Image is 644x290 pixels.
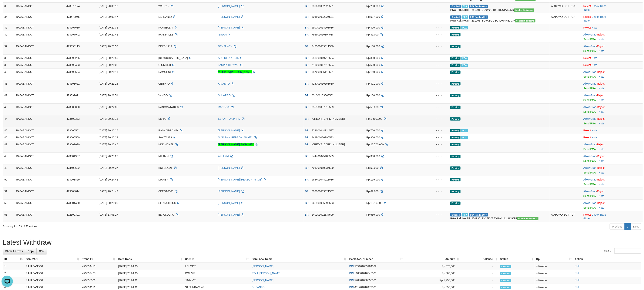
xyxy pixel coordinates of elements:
td: 37 [3,43,15,54]
td: · [582,24,643,31]
span: DAMOL43 [158,70,171,73]
span: Pending [450,129,461,132]
span: Copy 718601017515534 to clipboard [312,63,334,66]
a: M NAJWA [PERSON_NAME] [218,136,252,139]
td: 43 [3,103,15,115]
a: Note [584,217,590,220]
span: Marked by adkakmal [461,57,468,60]
a: Allow Grab [583,143,596,146]
span: PANTEK134 [158,26,173,29]
a: Allow Grab [583,106,596,109]
span: Pending [450,117,461,121]
span: Copy [28,250,34,253]
span: SEHAT [158,117,167,120]
td: 35 [3,24,15,31]
a: Note [599,110,604,113]
a: Note [599,171,604,174]
a: Note [575,279,580,282]
th: Date Trans.: activate to sort column ascending [117,256,184,263]
span: [DATE] 20:20:56 [99,56,118,59]
td: RAJABANDOT [15,92,65,103]
th: Bank Acc. Number: activate to sort column ascending [348,256,404,263]
td: RAJABANDOT [15,80,65,92]
a: Reject [597,33,605,36]
span: 473598113 [66,45,80,48]
span: IWANFALES [158,33,173,36]
span: · [583,45,597,48]
a: Allow Grab [583,82,596,85]
td: RAJABANDOT [15,61,65,68]
td: 46 [3,134,15,141]
a: Check Trans [592,213,607,216]
td: RAJABANDOT [15,54,65,61]
span: Rp 100.000 [366,45,380,48]
span: Pending [450,64,461,67]
a: Allow Grab [583,201,596,204]
div: - - - [417,129,447,132]
span: Copy 428701010551530 to clipboard [312,82,334,85]
a: Reject [597,106,605,109]
span: · [583,33,597,36]
span: Copy 355901037618539 to clipboard [312,106,334,109]
a: Allow Grab [583,70,596,73]
a: AZI ARNI [218,155,229,158]
a: [PERSON_NAME] [218,129,240,132]
span: Vendor URL: https://secure9.1velocity.biz [514,8,534,12]
span: · [583,70,597,73]
a: [PERSON_NAME] [218,201,240,204]
div: - - - [417,63,447,67]
a: [PERSON_NAME] BANK NEO [218,143,254,146]
div: - - - [417,117,447,121]
span: Pending [450,136,461,139]
a: Send PGA [583,159,596,162]
a: Send PGA [583,183,596,186]
td: 45 [3,127,15,134]
a: [PERSON_NAME] [218,5,240,8]
a: Note [584,8,590,11]
a: Allow Grab [583,178,596,181]
div: - - - [417,93,447,97]
a: Next [631,223,641,230]
span: Marked by adkakmal [462,5,468,8]
span: RANGGA141003 [158,106,179,109]
div: - - - [417,56,447,60]
span: 473599671 [66,94,80,97]
a: Reject [597,82,605,85]
a: [PERSON_NAME] [252,265,273,268]
span: YANGQ [158,94,168,97]
th: Bank Acc. Name: activate to sort column ascending [250,256,348,263]
a: SUSANTO [252,286,264,289]
a: Reject [597,143,605,146]
span: DEKSI1212 [158,45,172,48]
a: Note [592,56,597,59]
span: Rp 1.500.000 [366,117,382,120]
span: Pending [450,71,461,74]
span: 473573965 [66,15,80,18]
a: Note [575,286,580,289]
span: Pending [450,33,461,36]
td: · [582,61,643,68]
input: Search: [614,248,641,254]
span: 473598403 [66,63,80,66]
span: Rp 500.000 [366,63,380,66]
td: · [582,31,643,43]
span: SAHLAN82 [158,15,172,18]
span: RASKAIBRAHIM [158,129,178,132]
td: · · [582,13,643,24]
span: Rp 700.000 [366,129,380,132]
span: SAKIT1983 [158,136,172,139]
a: CSV [36,248,47,255]
th: Game/API: activate to sort column ascending [24,256,81,263]
td: · [582,54,643,61]
span: Copy 303801032226531 to clipboard [312,15,334,18]
td: · · [582,2,643,13]
span: 473573174 [66,5,80,8]
td: · [582,134,643,141]
span: 473598256 [66,56,80,59]
a: Show 25 rows [3,248,25,255]
span: [DATE] 20:20:50 [99,45,118,48]
th: Op: activate to sort column ascending [535,256,573,263]
a: Reject [597,155,605,158]
td: RAJABANDOT [15,134,65,141]
span: BRI [305,63,309,66]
